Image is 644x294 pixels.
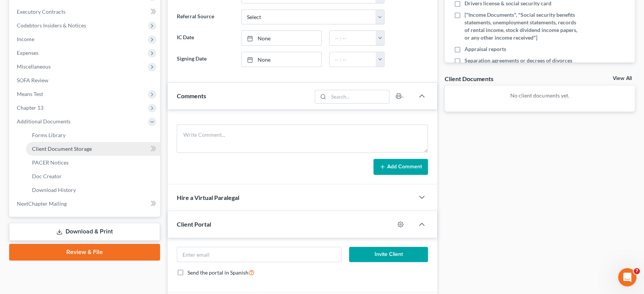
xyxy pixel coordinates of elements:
a: Review & File [9,244,160,260]
a: None [242,31,321,45]
span: Doc Creator [32,173,62,179]
input: Search... [328,90,389,103]
span: Codebtors Insiders & Notices [17,22,86,29]
span: Client Portal [177,220,211,228]
span: 7 [634,268,640,274]
input: -- : -- [330,52,376,67]
a: Download History [26,183,160,197]
input: -- : -- [330,31,376,45]
p: No client documents yet. [451,92,629,99]
span: Comments [177,92,206,99]
label: Referral Source [173,10,238,25]
span: Forms Library [32,132,66,138]
a: Forms Library [26,128,160,142]
span: SOFA Review [17,77,48,83]
iframe: Intercom live chat [618,268,636,286]
span: Download History [32,187,76,193]
a: Download & Print [9,223,160,241]
span: PACER Notices [32,159,69,166]
span: Send the portal in Spanish [187,269,248,276]
span: Separation agreements or decrees of divorces [465,57,572,64]
span: Hire a Virtual Paralegal [177,194,239,201]
a: Doc Creator [26,169,160,183]
label: Signing Date [173,52,238,67]
button: Invite Client [349,247,428,262]
a: Client Document Storage [26,142,160,156]
label: IC Date [173,30,238,46]
a: View All [613,76,632,81]
span: Executory Contracts [17,8,66,15]
span: NextChapter Mailing [17,200,67,207]
a: PACER Notices [26,156,160,169]
a: NextChapter Mailing [11,197,160,211]
span: Additional Documents [17,118,70,125]
input: Enter email [177,247,341,262]
a: SOFA Review [11,73,160,87]
span: Client Document Storage [32,145,92,152]
span: Means Test [17,91,43,97]
a: None [242,52,321,67]
span: Expenses [17,50,38,56]
span: Appraisal reports [465,45,506,53]
span: ["Income Documents", "Social security benefits statements, unemployment statements, records of re... [465,11,581,42]
button: Add Comment [373,159,428,175]
span: Income [17,36,34,42]
span: Miscellaneous [17,63,51,70]
a: Executory Contracts [11,5,160,19]
span: Chapter 13 [17,104,43,111]
div: Client Documents [445,75,493,83]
